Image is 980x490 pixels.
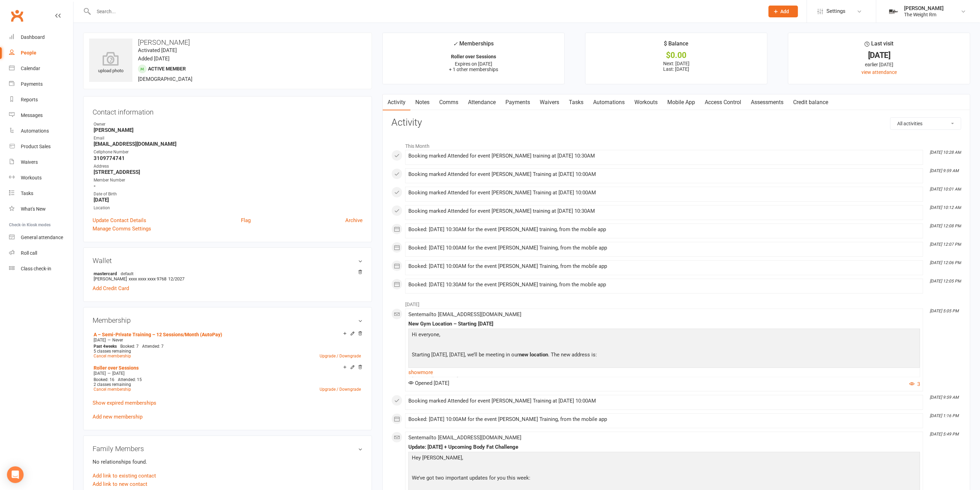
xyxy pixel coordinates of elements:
[21,159,38,165] div: Waivers
[662,94,700,110] a: Mobile App
[9,170,73,186] a: Workouts
[861,69,897,75] a: view attendance
[408,311,521,318] span: Sent email to [EMAIL_ADDRESS][DOMAIN_NAME]
[408,208,920,214] div: Booking marked Attended for event [PERSON_NAME] training at [DATE] 10:30AM
[410,330,918,340] p: Hi everyone,
[535,94,564,110] a: Waivers
[129,276,166,281] span: xxxx xxxx xxxx 9768
[930,395,959,400] i: [DATE] 9:59 AM
[94,135,363,142] div: Email
[9,154,73,170] a: Waivers
[148,66,186,71] span: Active member
[408,263,920,269] div: Booked: [DATE] 10:00AM for the event [PERSON_NAME] Training, from the mobile app
[120,344,139,349] span: Booked: 7
[930,242,961,247] i: [DATE] 12:07 PM
[94,197,363,203] strong: [DATE]
[142,344,164,349] span: Attended: 7
[93,316,363,324] h3: Membership
[93,257,363,264] h3: Wallet
[94,177,363,184] div: Member Number
[664,39,689,52] div: $ Balance
[519,352,548,358] span: new location
[408,444,920,450] div: Update: [DATE] + Upcoming Body Fat Challenge
[21,66,40,71] div: Calendar
[501,94,535,110] a: Payments
[94,387,131,392] a: Cancel membership
[408,282,920,288] div: Booked: [DATE] 10:30AM for the event [PERSON_NAME] training, from the mobile app
[391,139,961,150] li: This Month
[92,337,363,343] div: —
[795,61,964,68] div: earlier [DATE]
[112,371,124,376] span: [DATE]
[9,201,73,217] a: What's New
[930,309,959,313] i: [DATE] 5:05 PM
[94,191,363,197] div: Date of Birth
[138,76,192,82] span: [DEMOGRAPHIC_DATA]
[21,266,51,271] div: Class check-in
[94,183,363,189] strong: -
[94,371,106,376] span: [DATE]
[930,279,961,284] i: [DATE] 12:05 PM
[119,271,136,276] span: default
[92,371,363,376] div: —
[21,128,49,134] div: Automations
[241,216,251,225] a: Flag
[94,155,363,161] strong: 3109774741
[92,344,119,349] div: weeks
[410,350,918,361] p: Starting [DATE], [DATE], we’ll be meeting in our . The new address is:
[9,45,73,61] a: People
[8,7,26,24] a: Clubworx
[94,169,363,175] strong: [STREET_ADDRESS]
[795,52,964,59] div: [DATE]
[408,171,920,177] div: Booking marked Attended for event [PERSON_NAME] Training at [DATE] 10:00AM
[453,41,458,47] i: ✓
[781,9,789,14] span: Add
[94,127,363,133] strong: [PERSON_NAME]
[826,3,845,19] span: Settings
[93,472,156,480] a: Add link to existing contact
[408,416,920,422] div: Booked: [DATE] 10:00AM for the event [PERSON_NAME] Training, from the mobile app
[89,39,366,46] h3: [PERSON_NAME]
[930,187,961,192] i: [DATE] 10:01 AM
[408,321,920,327] div: New Gym Location – Starting [DATE]
[94,365,139,371] a: Roller over Sessions
[408,398,920,404] div: Booking marked Attended for event [PERSON_NAME] Training at [DATE] 10:00AM
[9,76,73,92] a: Payments
[769,6,798,17] button: Add
[453,39,494,52] div: Memberships
[93,445,363,453] h3: Family Members
[434,94,463,110] a: Comms
[93,284,129,293] a: Add Credit Card
[94,121,363,128] div: Owner
[21,97,38,102] div: Reports
[463,94,501,110] a: Attendance
[21,50,36,56] div: People
[94,271,359,276] strong: mastercard
[904,11,944,18] div: The Weight Rm
[408,227,920,233] div: Booked: [DATE] 10:30AM for the event [PERSON_NAME] training, from the mobile app
[94,382,131,387] span: 2 classes remaining
[410,94,434,110] a: Notes
[9,245,73,261] a: Roll call
[7,466,24,483] div: Open Intercom Messenger
[138,56,170,62] time: Added [DATE]
[21,81,43,87] div: Payments
[9,139,73,154] a: Product Sales
[94,149,363,155] div: Cellphone Number
[564,94,588,110] a: Tasks
[449,67,498,72] span: + 1 other memberships
[345,216,363,225] a: Archive
[904,5,944,11] div: [PERSON_NAME]
[21,250,37,256] div: Roll call
[383,94,410,110] a: Activity
[93,225,151,233] a: Manage Comms Settings
[588,94,630,110] a: Automations
[168,276,184,281] span: 12/2027
[9,61,73,76] a: Calendar
[93,458,363,466] p: No relationships found.
[700,94,746,110] a: Access Control
[21,175,42,180] div: Workouts
[93,480,147,488] a: Add link to new contact
[320,387,361,392] a: Upgrade / Downgrade
[930,413,959,418] i: [DATE] 1:16 PM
